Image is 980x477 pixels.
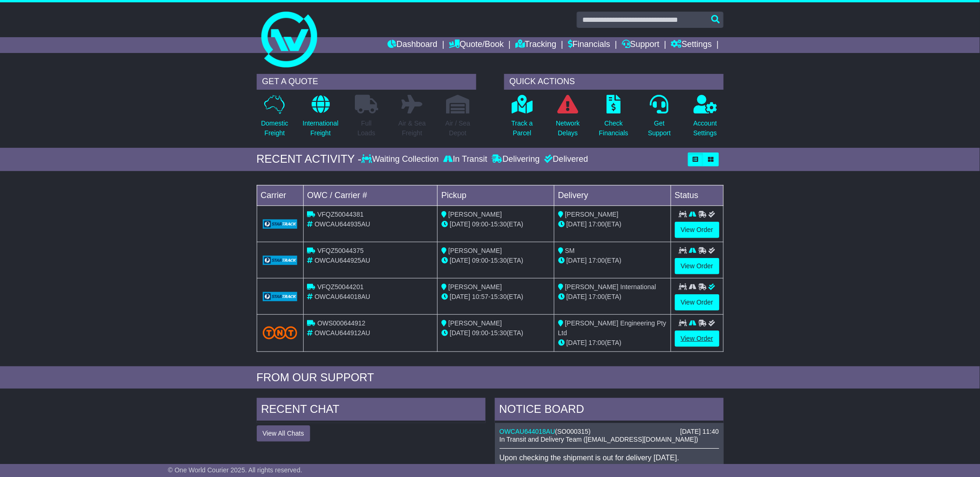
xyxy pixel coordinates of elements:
[675,222,720,238] a: View Order
[515,37,556,53] a: Tracking
[450,293,470,300] span: [DATE]
[388,37,438,53] a: Dashboard
[441,154,490,165] div: In Transit
[567,257,587,264] span: [DATE]
[554,185,671,205] td: Delivery
[361,154,441,165] div: Waiting Collection
[472,220,488,228] span: 09:00
[257,398,486,423] div: RECENT CHAT
[567,293,587,300] span: [DATE]
[558,219,667,229] div: (ETA)
[317,247,364,254] span: VFQZ50044375
[555,94,580,143] a: NetworkDelays
[495,398,724,423] div: NOTICE BOARD
[446,119,471,138] p: Air / Sea Depot
[567,220,587,228] span: [DATE]
[261,119,288,138] p: Domestic Freight
[504,74,724,90] div: QUICK ACTIONS
[675,294,720,311] a: View Order
[449,37,504,53] a: Quote/Book
[693,119,717,138] p: Account Settings
[257,152,362,166] div: RECENT ACTIVITY -
[450,257,470,264] span: [DATE]
[448,211,502,218] span: [PERSON_NAME]
[500,436,699,443] span: In Transit and Delivery Team ([EMAIL_ADDRESS][DOMAIN_NAME])
[263,219,298,229] img: GetCarrierServiceLogo
[317,283,364,291] span: VFQZ50044201
[317,211,364,218] span: VFQZ50044381
[647,94,671,143] a: GetSupport
[491,329,507,337] span: 15:30
[448,319,502,327] span: [PERSON_NAME]
[257,425,310,442] button: View All Chats
[556,119,580,138] p: Network Delays
[693,94,718,143] a: AccountSettings
[558,256,667,265] div: (ETA)
[472,329,488,337] span: 09:00
[168,466,302,474] span: © One World Courier 2025. All rights reserved.
[491,293,507,300] span: 15:30
[438,185,554,205] td: Pickup
[542,154,588,165] div: Delivered
[472,293,488,300] span: 10:57
[441,219,550,229] div: - (ETA)
[599,94,629,143] a: CheckFinancials
[302,94,339,143] a: InternationalFreight
[565,247,575,254] span: SM
[500,428,555,435] a: OWCAU644018AU
[589,293,605,300] span: 17:00
[500,453,719,462] p: Upon checking the shipment is out for delivery [DATE].
[257,185,303,205] td: Carrier
[441,292,550,302] div: - (ETA)
[589,220,605,228] span: 17:00
[303,119,339,138] p: International Freight
[568,37,610,53] a: Financials
[257,74,476,90] div: GET A QUOTE
[648,119,671,138] p: Get Support
[450,329,470,337] span: [DATE]
[671,37,712,53] a: Settings
[558,338,667,348] div: (ETA)
[512,119,533,138] p: Track a Parcel
[263,256,298,265] img: GetCarrierServiceLogo
[450,220,470,228] span: [DATE]
[263,292,298,301] img: GetCarrierServiceLogo
[491,257,507,264] span: 15:30
[675,258,720,274] a: View Order
[314,257,370,264] span: OWCAU644925AU
[680,428,719,436] div: [DATE] 11:40
[565,211,619,218] span: [PERSON_NAME]
[448,283,502,291] span: [PERSON_NAME]
[314,329,370,337] span: OWCAU644912AU
[599,119,628,138] p: Check Financials
[314,220,370,228] span: OWCAU644935AU
[441,256,550,265] div: - (ETA)
[589,257,605,264] span: 17:00
[472,257,488,264] span: 09:00
[557,428,588,435] span: SO000315
[263,326,298,339] img: TNT_Domestic.png
[511,94,533,143] a: Track aParcel
[622,37,660,53] a: Support
[490,154,542,165] div: Delivering
[448,247,502,254] span: [PERSON_NAME]
[675,331,720,347] a: View Order
[500,428,719,436] div: ( )
[303,185,438,205] td: OWC / Carrier #
[671,185,723,205] td: Status
[567,339,587,346] span: [DATE]
[314,293,370,300] span: OWCAU644018AU
[491,220,507,228] span: 15:30
[260,94,288,143] a: DomesticFreight
[558,319,667,337] span: [PERSON_NAME] Engineering Pty Ltd
[558,292,667,302] div: (ETA)
[355,119,378,138] p: Full Loads
[441,328,550,338] div: - (ETA)
[399,119,426,138] p: Air & Sea Freight
[317,319,366,327] span: OWS000644912
[589,339,605,346] span: 17:00
[257,371,724,384] div: FROM OUR SUPPORT
[565,283,656,291] span: [PERSON_NAME] International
